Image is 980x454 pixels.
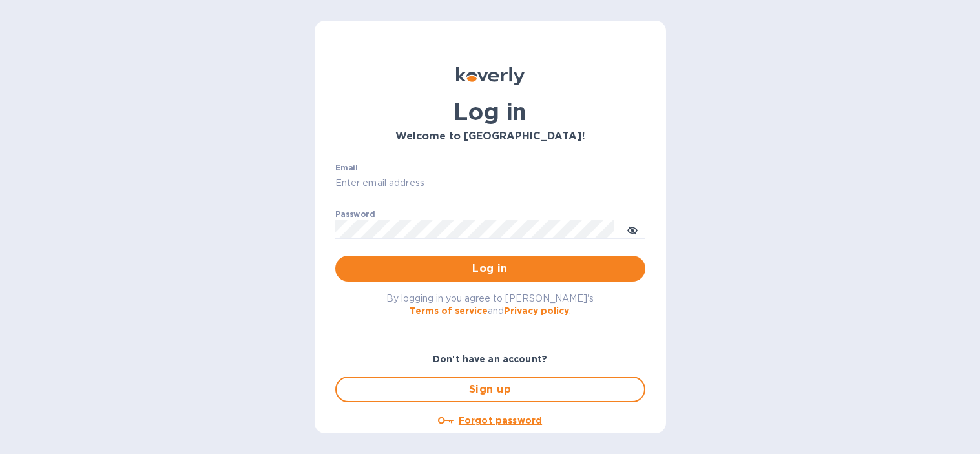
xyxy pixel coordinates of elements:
b: Don't have an account? [433,354,547,364]
span: Log in [346,261,635,276]
a: Privacy policy [504,305,569,316]
h1: Log in [335,98,645,125]
span: Sign up [347,382,634,397]
button: toggle password visibility [620,216,645,242]
h3: Welcome to [GEOGRAPHIC_DATA]! [335,130,645,143]
u: Forgot password [459,415,542,426]
input: Enter email address [335,174,645,193]
label: Password [335,211,375,218]
a: Terms of service [410,305,488,316]
button: Log in [335,256,645,282]
label: Email [335,164,358,172]
button: Sign up [335,377,645,402]
img: Koverly [456,67,525,85]
span: By logging in you agree to [PERSON_NAME]'s and . [386,293,594,316]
